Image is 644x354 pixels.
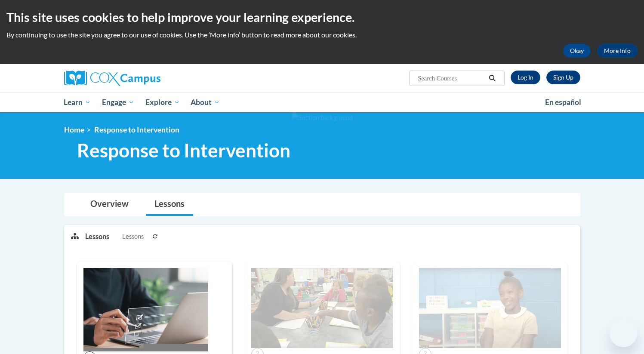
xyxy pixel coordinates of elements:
div: Main menu [51,92,593,112]
span: Response to Intervention [94,125,179,134]
img: Section background [292,113,353,123]
span: Learn [64,97,91,108]
a: Learn [59,92,97,112]
span: Engage [102,97,134,108]
img: Course Image [251,268,393,348]
span: Response to Intervention [77,139,290,162]
span: About [191,97,220,108]
p: Lessons [85,232,109,241]
a: Explore [140,92,185,112]
a: Home [64,125,84,134]
h2: This site uses cookies to help improve your learning experience. [6,9,638,26]
a: Log In [511,71,540,84]
iframe: Button to launch messaging window [610,320,637,347]
a: Lessons [146,193,193,216]
span: Explore [145,97,180,108]
img: Cox Campus [64,71,160,86]
p: By continuing to use the site you agree to our use of cookies. Use the ‘More info’ button to read... [6,30,638,40]
button: Okay [563,44,591,58]
a: Register [546,71,580,84]
img: Course Image [83,268,208,351]
a: Overview [82,193,137,216]
a: About [185,92,225,112]
a: Engage [96,92,140,112]
span: En español [545,98,581,107]
button: Search [486,73,499,83]
img: Course Image [419,268,561,348]
span: Lessons [122,232,144,241]
a: Cox Campus [64,71,228,86]
a: More Info [597,44,638,58]
a: En español [539,93,587,111]
input: Search Courses [417,73,486,83]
